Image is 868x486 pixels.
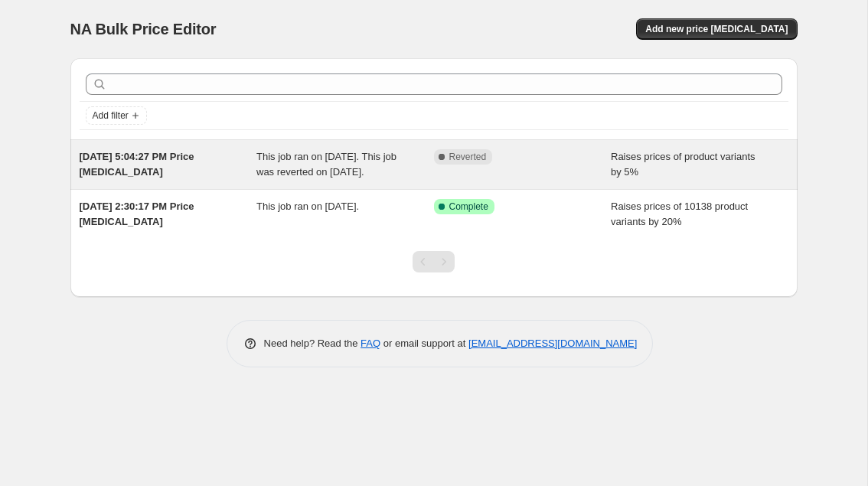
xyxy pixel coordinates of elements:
[256,151,396,178] span: This job ran on [DATE]. This job was reverted on [DATE].
[611,201,748,227] span: Raises prices of 10138 product variants by 20%
[611,151,755,178] span: Raises prices of product variants by 5%
[413,251,455,272] nav: Pagination
[645,23,788,35] span: Add new price [MEDICAL_DATA]
[361,338,380,349] a: FAQ
[80,201,194,227] span: [DATE] 2:30:17 PM Price [MEDICAL_DATA]
[70,21,217,38] span: NA Bulk Price Editor
[80,151,194,178] span: [DATE] 5:04:27 PM Price [MEDICAL_DATA]
[449,151,487,163] span: Reverted
[468,338,637,349] a: [EMAIL_ADDRESS][DOMAIN_NAME]
[636,18,797,40] button: Add new price [MEDICAL_DATA]
[380,338,468,349] span: or email support at
[256,201,359,212] span: This job ran on [DATE].
[93,109,129,122] span: Add filter
[86,106,147,125] button: Add filter
[449,201,488,213] span: Complete
[264,338,361,349] span: Need help? Read the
